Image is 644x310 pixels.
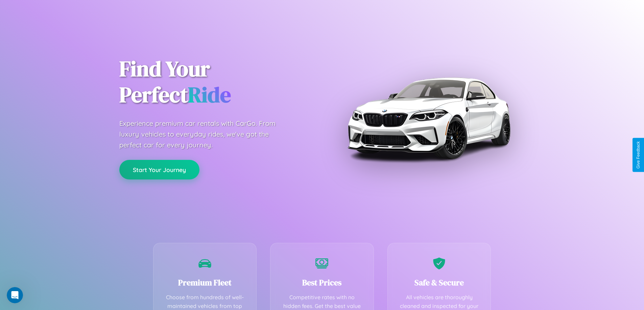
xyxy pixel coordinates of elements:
h3: Premium Fleet [164,277,246,288]
p: Experience premium car rentals with CarGo. From luxury vehicles to everyday rides, we've got the ... [119,118,288,150]
img: Premium BMW car rental vehicle [344,34,513,202]
iframe: Intercom live chat [7,287,23,303]
h1: Find Your Perfect [119,56,312,108]
h3: Best Prices [281,277,363,288]
div: Give Feedback [636,141,641,169]
span: Ride [188,80,231,109]
h3: Safe & Secure [398,277,481,288]
button: Start Your Journey [119,160,199,179]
